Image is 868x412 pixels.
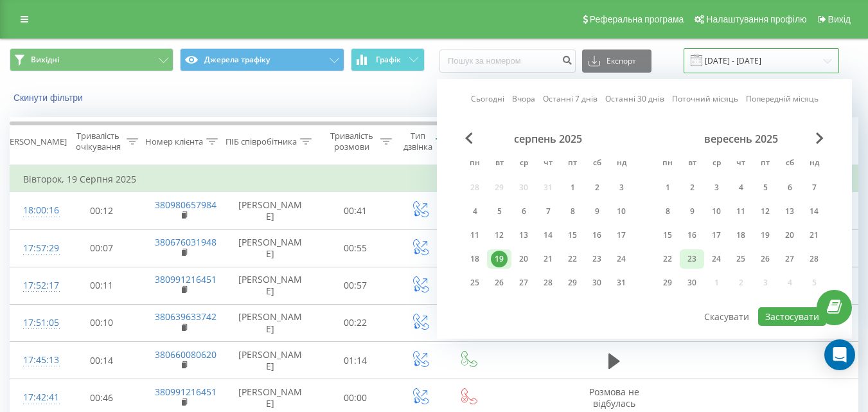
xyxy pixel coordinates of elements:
[585,202,609,221] div: сб 9 серп 2025 р.
[490,154,509,174] abbr: вівторок
[487,273,511,292] div: вт 26 серп 2025 р.
[753,202,777,221] div: пт 12 вер 2025 р.
[609,226,633,245] div: нд 17 серп 2025 р.
[684,274,700,291] div: 30
[23,273,49,298] div: 17:52:17
[609,178,633,197] div: нд 3 серп 2025 р.
[609,202,633,221] div: нд 10 серп 2025 р.
[612,154,631,174] abbr: неділя
[781,251,798,267] div: 27
[515,274,532,291] div: 27
[564,274,581,291] div: 29
[471,93,504,105] a: Сьогодні
[802,178,826,197] div: нд 7 вер 2025 р.
[463,132,633,145] div: серпень 2025
[2,136,67,147] div: [PERSON_NAME]
[560,178,585,197] div: пт 1 серп 2025 р.
[315,192,396,229] td: 00:41
[463,249,487,269] div: пн 18 серп 2025 р.
[609,249,633,269] div: нд 24 серп 2025 р.
[802,202,826,221] div: нд 14 вер 2025 р.
[587,154,607,174] abbr: субота
[655,249,680,269] div: пн 22 вер 2025 р.
[538,154,558,174] abbr: четвер
[540,274,556,291] div: 28
[672,93,738,105] a: Поточний місяць
[658,154,677,174] abbr: понеділок
[828,14,851,24] span: Вихід
[226,192,315,229] td: [PERSON_NAME]
[180,48,344,71] button: Джерела трафіку
[560,273,585,292] div: пт 29 серп 2025 р.
[466,251,483,267] div: 18
[62,267,142,304] td: 00:11
[590,14,684,24] span: Реферальна програма
[704,178,729,197] div: ср 3 вер 2025 р.
[781,227,798,244] div: 20
[226,136,297,147] div: ПІБ співробітника
[684,227,700,244] div: 16
[777,178,802,197] div: сб 6 вер 2025 р.
[487,226,511,245] div: вт 12 серп 2025 р.
[655,178,680,197] div: пн 1 вер 2025 р.
[10,92,89,103] button: Скинути фільтри
[589,203,605,220] div: 9
[802,249,826,269] div: нд 28 вер 2025 р.
[589,227,605,244] div: 16
[680,249,704,269] div: вт 23 вер 2025 р.
[536,273,560,292] div: чт 28 серп 2025 р.
[315,342,396,379] td: 01:14
[589,251,605,267] div: 23
[729,178,753,197] div: чт 4 вер 2025 р.
[613,203,630,220] div: 10
[682,154,702,174] abbr: вівторок
[732,227,749,244] div: 18
[732,251,749,267] div: 25
[23,385,49,410] div: 17:42:41
[680,226,704,245] div: вт 16 вер 2025 р.
[806,179,822,196] div: 7
[806,227,822,244] div: 21
[376,55,401,64] span: Графік
[466,203,483,220] div: 4
[540,251,556,267] div: 21
[466,274,483,291] div: 25
[511,273,536,292] div: ср 27 серп 2025 р.
[439,49,576,73] input: Пошук за номером
[804,154,824,174] abbr: неділя
[540,203,556,220] div: 7
[155,236,217,248] a: 380676031948
[704,226,729,245] div: ср 17 вер 2025 р.
[781,203,798,220] div: 13
[729,249,753,269] div: чт 25 вер 2025 р.
[706,14,806,24] span: Налаштування профілю
[511,226,536,245] div: ср 13 серп 2025 р.
[564,179,581,196] div: 1
[23,348,49,373] div: 17:45:13
[465,132,473,144] span: Previous Month
[613,179,630,196] div: 3
[729,226,753,245] div: чт 18 вер 2025 р.
[23,310,49,336] div: 17:51:05
[757,227,774,244] div: 19
[62,192,142,229] td: 00:12
[226,342,315,379] td: [PERSON_NAME]
[613,227,630,244] div: 17
[515,227,532,244] div: 13
[589,274,605,291] div: 30
[732,179,749,196] div: 4
[697,307,756,326] button: Скасувати
[564,227,581,244] div: 15
[466,227,483,244] div: 11
[756,154,775,174] abbr: п’ятниця
[708,227,725,244] div: 17
[802,226,826,245] div: нд 21 вер 2025 р.
[707,154,726,174] abbr: середа
[753,226,777,245] div: пт 19 вер 2025 р.
[536,226,560,245] div: чт 14 серп 2025 р.
[732,203,749,220] div: 11
[659,227,676,244] div: 15
[585,178,609,197] div: сб 2 серп 2025 р.
[463,273,487,292] div: пн 25 серп 2025 р.
[155,199,217,211] a: 380980657984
